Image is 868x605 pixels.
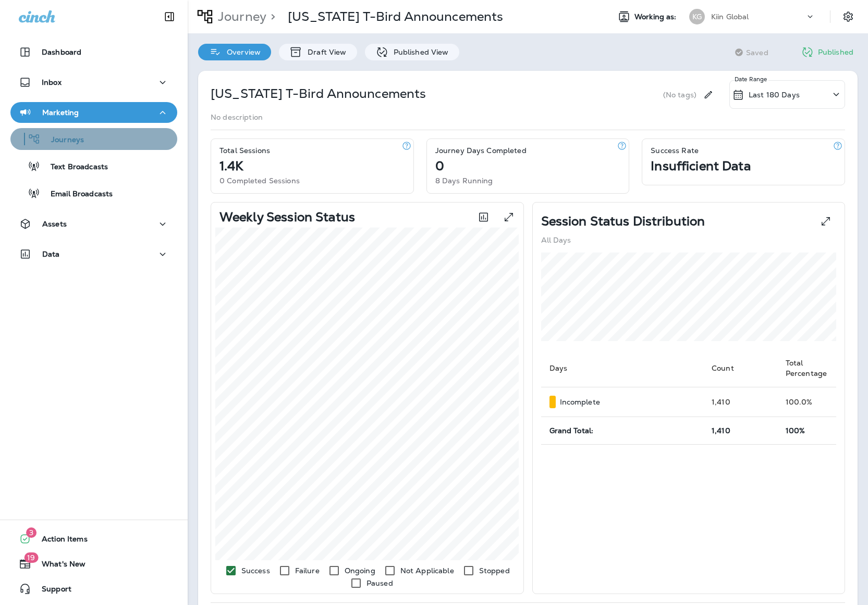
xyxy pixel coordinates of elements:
[40,190,113,199] p: Email Broadcasts
[711,12,749,21] p: Kiin Global
[541,236,571,244] p: All Days
[42,78,62,86] p: Inbox
[435,177,493,185] p: 8 Days Running
[10,42,177,62] button: Dashboard
[473,207,494,228] button: Toggle between session count and session percentage
[219,177,300,185] p: 0 Completed Sessions
[10,244,177,264] button: Data
[302,48,346,56] p: Draft View
[703,349,777,387] th: Count
[345,566,375,575] p: Ongoing
[42,108,79,117] p: Marketing
[746,48,768,57] span: Saved
[219,213,355,221] p: Weekly Session Status
[42,220,67,228] p: Assets
[839,7,858,26] button: Settings
[651,162,750,170] p: Insufficient Data
[541,349,704,387] th: Days
[219,146,270,155] p: Total Sessions
[155,6,184,27] button: Collapse Sidebar
[31,585,71,597] span: Support
[388,48,449,56] p: Published View
[31,560,85,572] span: What's New
[703,387,777,417] td: 1,410
[288,9,503,24] p: [US_STATE] T-Bird Announcements
[211,113,263,121] p: No description
[219,162,243,170] p: 1.4K
[214,9,266,24] p: Journey
[288,9,503,24] div: Utah T-Bird Announcements
[479,566,510,575] p: Stopped
[41,135,84,145] p: Journeys
[10,578,177,599] button: Support
[295,566,320,575] p: Failure
[26,527,36,538] span: 3
[699,80,718,109] div: Edit
[651,146,699,155] p: Success Rate
[663,91,696,99] p: (No tags)
[10,553,177,574] button: 19What's New
[749,91,800,99] p: Last 180 Days
[241,566,270,575] p: Success
[634,12,679,21] span: Working as:
[777,387,836,417] td: 100.0 %
[735,75,768,83] p: Date Range
[560,398,600,406] p: Incomplete
[786,426,805,435] span: 100%
[10,128,177,150] button: Journeys
[435,146,527,155] p: Journey Days Completed
[266,9,275,24] p: >
[31,535,88,547] span: Action Items
[498,207,519,228] button: View graph expanded to full screen
[400,566,454,575] p: Not Applicable
[777,349,836,387] th: Total Percentage
[10,528,177,549] button: 3Action Items
[10,102,177,123] button: Marketing
[541,217,705,225] p: Session Status Distribution
[712,426,730,435] span: 1,410
[10,182,177,204] button: Email Broadcasts
[549,426,594,435] span: Grand Total:
[10,72,177,93] button: Inbox
[815,211,836,232] button: View Pie expanded to full screen
[435,162,444,170] p: 0
[24,552,38,563] span: 19
[10,155,177,177] button: Text Broadcasts
[222,48,261,56] p: Overview
[689,9,705,24] div: KG
[42,250,60,258] p: Data
[10,213,177,234] button: Assets
[366,579,393,587] p: Paused
[211,85,426,102] p: Utah T-Bird Announcements
[42,48,81,56] p: Dashboard
[818,48,853,56] p: Published
[40,162,108,172] p: Text Broadcasts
